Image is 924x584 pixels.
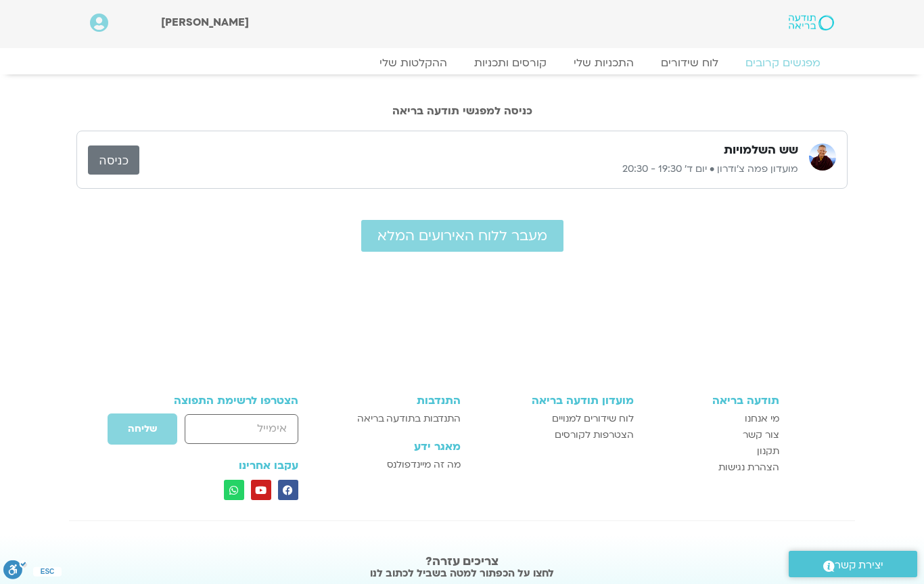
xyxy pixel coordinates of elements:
[745,411,779,427] span: מי אנחנו
[90,56,834,70] nav: Menu
[724,142,798,158] h3: שש השלמויות
[647,395,780,407] h3: תודעה בריאה
[110,555,814,568] h2: צריכים עזרה?
[474,427,633,443] a: הצטרפות לקורסים
[647,459,780,476] a: הצהרת נגישות
[732,56,834,70] a: מפגשים קרובים
[336,441,461,453] h3: מאגר ידע
[461,56,560,70] a: קורסים ותכניות
[145,413,298,452] form: טופס חדש
[185,414,298,443] input: אימייל
[647,427,780,443] a: צור קשר
[555,427,634,443] span: הצטרפות לקורסים
[161,15,249,30] span: [PERSON_NAME]
[139,161,798,177] p: מועדון פמה צ'ודרון • יום ד׳ 19:30 - 20:30
[647,411,780,427] a: מי אנחנו
[145,395,298,407] h3: הצטרפו לרשימת התפוצה
[336,457,461,473] a: מה זה מיינדפולנס
[474,395,633,407] h3: מועדון תודעה בריאה
[757,443,779,459] span: תקנון
[647,56,732,70] a: לוח שידורים
[647,443,780,459] a: תקנון
[88,145,139,175] a: כניסה
[357,411,461,427] span: התנדבות בתודעה בריאה
[809,143,836,171] img: מועדון פמה צ'ודרון
[743,427,779,443] span: צור קשר
[110,566,814,580] h2: לחצו על הכפתור למטה בשביל לכתוב לנו
[76,105,848,117] h2: כניסה למפגשי תודעה בריאה
[474,411,633,427] a: לוח שידורים למנויים
[560,56,647,70] a: התכניות שלי
[336,411,461,427] a: התנדבות בתודעה בריאה
[789,551,917,577] a: יצירת קשר
[718,459,779,476] span: הצהרת נגישות
[552,411,634,427] span: לוח שידורים למנויים
[145,459,298,472] h3: עקבו אחרינו
[387,457,461,473] span: מה זה מיינדפולנס
[128,424,157,434] span: שליחה
[107,413,178,445] button: שליחה
[377,228,547,244] span: מעבר ללוח האירועים המלא
[336,395,461,407] h3: התנדבות
[835,556,883,575] span: יצירת קשר
[361,220,563,252] a: מעבר ללוח האירועים המלא
[366,56,461,70] a: ההקלטות שלי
